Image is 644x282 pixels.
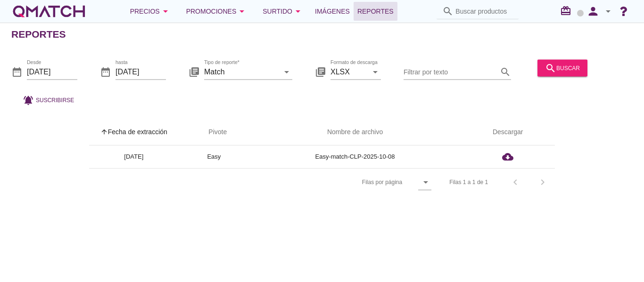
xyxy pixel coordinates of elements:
i: arrow_upward [100,128,108,136]
span: Suscribirse [36,96,74,104]
button: Suscribirse [15,91,82,108]
div: Promociones [186,6,248,17]
input: Desde [27,64,77,79]
div: Filas por página [268,169,431,196]
td: [DATE] [89,145,179,168]
i: library_books [315,66,326,77]
a: white-qmatch-logo [11,2,87,21]
i: person [584,5,603,18]
input: Formato de descarga [330,64,368,79]
i: search [545,62,556,73]
i: arrow_drop_down [370,66,381,77]
i: redeem [560,5,575,16]
i: date_range [100,66,111,77]
i: arrow_drop_down [236,6,248,17]
i: arrow_drop_down [160,6,171,17]
button: buscar [537,59,587,76]
td: Easy [179,145,249,168]
div: buscar [545,62,580,73]
th: Fecha de extracción: Sorted ascending. Activate to sort descending. [89,119,179,145]
button: Promociones [179,2,256,21]
i: arrow_drop_down [420,177,431,188]
th: Descargar: Not sorted. [461,119,555,145]
i: library_books [189,66,200,77]
div: Precios [130,6,171,17]
input: Buscar productos [455,4,513,19]
input: Tipo de reporte* [204,64,279,79]
input: Filtrar por texto [404,64,498,79]
i: search [500,66,511,77]
th: Nombre de archivo: Not sorted. [249,119,461,145]
i: cloud_download [502,151,513,162]
button: Surtido [255,2,311,21]
td: Easy-match-CLP-2025-10-08 [249,145,461,168]
div: Filas 1 a 1 de 1 [449,178,488,186]
i: date_range [11,66,23,77]
i: arrow_drop_down [281,66,292,77]
button: Precios [123,2,179,21]
a: Reportes [354,2,397,21]
i: arrow_drop_down [292,6,304,17]
i: notifications_active [23,94,36,105]
h2: Reportes [11,27,66,42]
th: Pivote: Not sorted. Activate to sort ascending. [179,119,249,145]
a: Imágenes [311,2,354,21]
input: hasta [116,64,166,79]
span: Reportes [357,6,394,17]
i: arrow_drop_down [603,6,614,17]
i: search [442,6,454,17]
span: Imágenes [315,6,350,17]
div: Surtido [263,6,304,17]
